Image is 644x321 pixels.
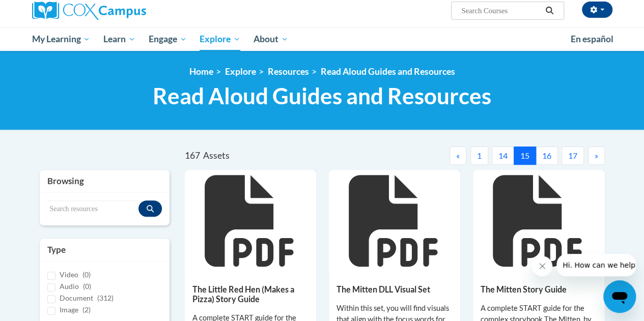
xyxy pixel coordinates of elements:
iframe: Message from company [556,254,636,276]
button: 14 [492,147,514,165]
input: Search resources [47,200,138,218]
button: 15 [514,147,536,165]
h3: Browsing [47,175,162,187]
h3: Type [47,244,162,256]
h5: The Little Red Hen (Makes a Pizza) Story Guide [192,284,309,304]
span: Image [60,305,78,314]
a: Home [189,66,213,77]
div: Main menu [24,27,620,51]
span: Explore [200,33,240,45]
a: Resources [268,66,309,77]
button: Search resources [138,200,162,217]
span: Learn [103,33,135,45]
iframe: Button to launch messaging window [603,280,636,313]
iframe: Close message [532,256,552,276]
button: 1 [470,147,488,165]
span: My Learning [32,33,90,45]
button: Search [542,5,557,17]
a: Engage [142,27,193,51]
button: 17 [562,147,584,165]
a: Read Aloud Guides and Resources [321,66,455,77]
span: (312) [97,294,114,302]
h5: The Mitten Story Guide [481,284,597,294]
nav: Pagination Navigation [395,147,605,165]
span: « [456,151,460,160]
span: Read Aloud Guides and Resources [153,82,491,109]
a: Explore [193,27,247,51]
span: About [254,33,288,45]
span: Assets [203,150,230,161]
span: (0) [82,270,91,279]
span: Hi. How can we help? [6,7,82,15]
a: My Learning [25,27,97,51]
button: 16 [536,147,558,165]
a: En español [564,28,620,50]
span: Engage [149,33,187,45]
span: Audio [60,282,79,290]
span: (0) [83,282,91,290]
a: Learn [97,27,142,51]
a: Cox Campus [32,2,215,20]
button: Account Settings [582,2,612,18]
span: (2) [82,305,91,314]
span: » [595,151,598,160]
span: Document [60,294,93,302]
a: About [247,27,295,51]
button: Previous [450,147,466,165]
span: Video [60,270,78,279]
button: Next [588,147,605,165]
span: 167 [185,150,200,161]
span: En español [571,34,613,44]
a: Explore [225,66,256,77]
img: Cox Campus [32,2,146,20]
h5: The Mitten DLL Visual Set [337,284,453,294]
input: Search Courses [460,5,542,17]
